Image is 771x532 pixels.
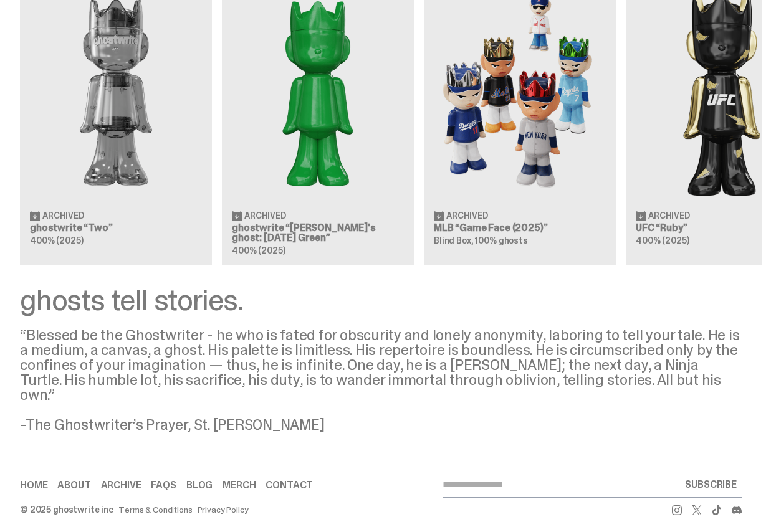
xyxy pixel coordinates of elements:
[151,480,176,490] a: FAQs
[186,480,213,490] a: Blog
[118,505,192,514] a: Terms & Conditions
[30,223,202,233] h3: ghostwrite “Two”
[680,472,742,497] button: SUBSCRIBE
[232,223,404,243] h3: ghostwrite “[PERSON_NAME]'s ghost: [DATE] Green”
[244,211,286,220] span: Archived
[30,235,83,246] span: 400% (2025)
[636,235,689,246] span: 400% (2025)
[57,480,90,490] a: About
[20,328,742,432] div: “Blessed be the Ghostwriter - he who is fated for obscurity and lonely anonymity, laboring to tel...
[232,245,285,256] span: 400% (2025)
[198,505,249,514] a: Privacy Policy
[266,480,313,490] a: Contact
[42,211,84,220] span: Archived
[20,505,113,514] div: © 2025 ghostwrite inc
[446,211,488,220] span: Archived
[434,223,606,233] h3: MLB “Game Face (2025)”
[434,235,474,246] span: Blind Box,
[20,285,742,315] div: ghosts tell stories.
[101,480,141,490] a: Archive
[223,480,256,490] a: Merch
[20,480,47,490] a: Home
[648,211,690,220] span: Archived
[475,235,527,246] span: 100% ghosts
